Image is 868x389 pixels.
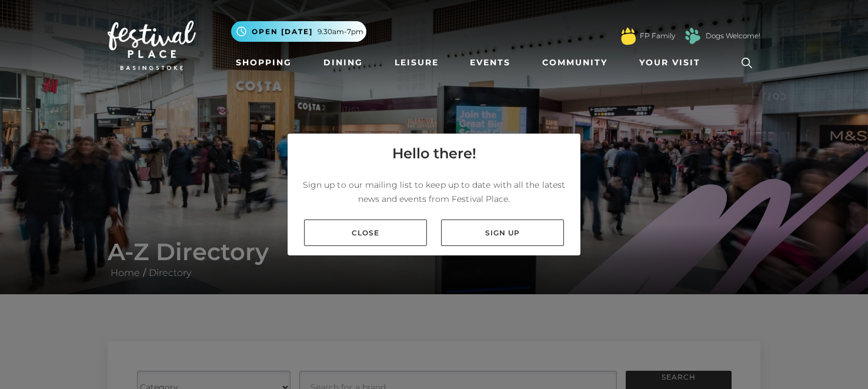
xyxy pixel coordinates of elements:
[635,52,711,74] a: Your Visit
[465,52,515,74] a: Events
[297,178,571,206] p: Sign up to our mailing list to keep up to date with all the latest news and events from Festival ...
[319,52,368,74] a: Dining
[640,31,675,41] a: FP Family
[392,143,476,164] h4: Hello there!
[706,31,760,41] a: Dogs Welcome!
[538,52,612,74] a: Community
[304,220,427,246] a: Close
[318,26,363,37] span: 9.30am-7pm
[108,21,196,70] img: Festival Place Logo
[639,56,700,69] span: Your Visit
[231,21,366,42] button: Open [DATE] 9.30am-7pm
[252,26,313,37] span: Open [DATE]
[231,52,296,74] a: Shopping
[390,52,443,74] a: Leisure
[441,220,564,246] a: Sign up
